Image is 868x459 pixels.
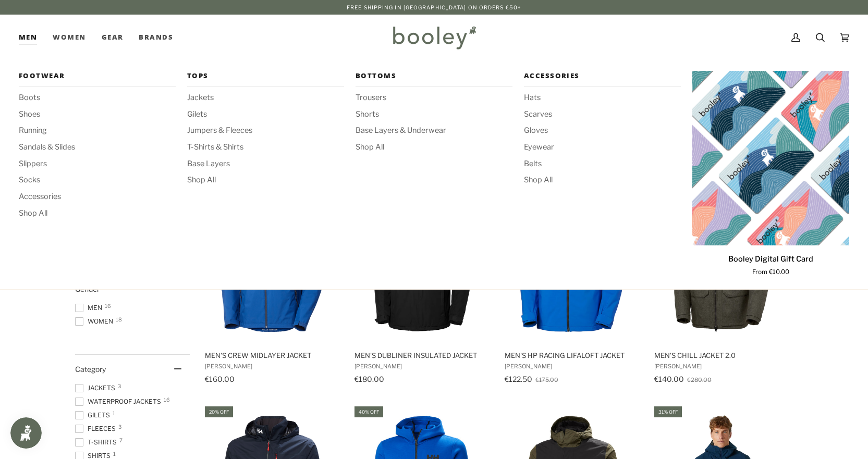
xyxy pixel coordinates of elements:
[75,438,120,447] span: T-Shirts
[139,32,173,43] span: Brands
[505,363,640,370] span: [PERSON_NAME]
[119,438,123,443] span: 7
[524,125,681,137] a: Gloves
[187,71,344,87] a: Tops
[356,71,512,81] span: Bottoms
[524,158,681,170] a: Belts
[354,363,490,370] span: [PERSON_NAME]
[113,451,116,456] span: 1
[692,71,849,245] product-grid-item-variant: €10.00
[164,397,170,402] span: 16
[354,406,383,417] div: 40% off
[19,208,176,219] a: Shop All
[19,71,176,81] span: Footwear
[19,158,176,170] a: Slippers
[94,15,131,60] a: Gear
[524,142,681,153] a: Eyewear
[19,109,176,120] a: Shoes
[356,142,512,153] a: Shop All
[19,92,176,104] span: Boots
[19,175,176,186] a: Socks
[524,175,681,186] a: Shop All
[187,71,344,81] span: Tops
[75,383,118,393] span: Jackets
[524,71,681,81] span: Accessories
[19,142,176,153] a: Sandals & Slides
[19,125,176,137] a: Running
[205,406,233,417] div: 20% off
[524,71,681,87] a: Accessories
[19,15,45,60] a: Men
[347,3,521,11] p: Free Shipping in [GEOGRAPHIC_DATA] on Orders €50+
[752,268,789,277] span: From €10.00
[19,191,176,203] a: Accessories
[205,375,235,383] span: €160.00
[53,32,85,43] span: Women
[131,15,181,60] a: Brands
[19,15,45,60] div: Men Footwear Boots Shoes Running Sandals & Slides Slippers Socks Accessories Shop All Tops Jacket...
[356,109,512,120] a: Shorts
[187,142,344,153] a: T-Shirts & Shirts
[687,376,712,383] span: €280.00
[356,71,512,87] a: Bottoms
[75,317,116,326] span: Women
[654,406,682,417] div: 31% off
[388,22,480,53] img: Booley
[187,125,344,137] a: Jumpers & Fleeces
[187,158,344,170] a: Base Layers
[187,109,344,120] a: Gilets
[356,125,512,137] a: Base Layers & Underwear
[205,351,340,360] span: Men's Crew Midlayer Jacket
[118,424,121,429] span: 3
[102,32,124,43] span: Gear
[354,351,490,360] span: Men's Dubliner Insulated Jacket
[692,71,849,245] a: Booley Digital Gift Card
[354,375,384,383] span: €180.00
[524,109,681,120] span: Scarves
[113,411,115,416] span: 1
[105,303,111,308] span: 16
[654,351,789,360] span: Men's Chill Jacket 2.0
[654,363,789,370] span: [PERSON_NAME]
[75,411,113,420] span: Gilets
[692,71,849,277] product-grid-item: Booley Digital Gift Card
[356,92,512,104] a: Trousers
[75,303,105,313] span: Men
[505,351,640,360] span: Men's HP Racing LifaLoft Jacket
[524,92,681,104] a: Hats
[118,383,121,389] span: 3
[75,424,119,433] span: Fleeces
[187,175,344,186] a: Shop All
[205,363,340,370] span: [PERSON_NAME]
[187,92,344,104] a: Jackets
[75,365,106,374] span: Category
[692,250,849,277] a: Booley Digital Gift Card
[45,15,93,60] a: Women
[75,397,164,406] span: Waterproof Jackets
[19,71,176,87] a: Footwear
